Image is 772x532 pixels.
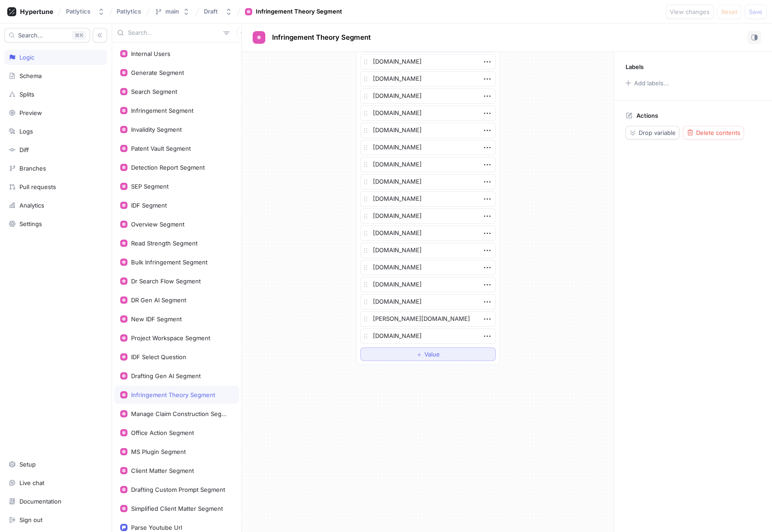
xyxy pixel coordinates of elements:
[360,347,496,361] button: ＋Value
[131,372,201,379] div: Drafting Gen AI Segment
[131,448,186,455] div: MS Plugin Segment
[131,296,186,304] div: DR Gen AI Segment
[666,5,714,19] button: View changes
[19,109,42,116] div: Preview
[19,165,46,172] div: Branches
[717,5,741,19] button: Reset
[683,126,744,139] button: Delete contents
[18,32,43,38] span: Search...
[19,479,44,486] div: Live chat
[360,140,496,155] textarea: [DOMAIN_NAME]
[626,63,644,70] p: Labels
[131,259,207,266] div: Bulk Infringement Segment
[131,334,210,342] div: Project Workspace Segment
[131,429,194,436] div: Office Action Segment
[721,9,737,14] span: Reset
[256,7,342,16] div: Infringement Theory Segment
[5,28,90,42] button: Search...K
[19,54,34,61] div: Logic
[360,243,496,258] textarea: [DOMAIN_NAME]
[360,226,496,241] textarea: [DOMAIN_NAME]
[634,80,669,86] div: Add labels...
[131,391,215,398] div: Infringement Theory Segment
[131,467,194,474] div: Client Matter Segment
[360,123,496,138] textarea: [DOMAIN_NAME]
[131,278,201,285] div: Dr Search Flow Segment
[749,9,763,14] span: Save
[131,183,169,190] div: SEP Segment
[66,8,90,15] div: Patlytics
[117,8,141,14] span: Patlytics
[696,130,740,135] span: Delete contents
[360,88,496,104] textarea: [DOMAIN_NAME]
[670,9,710,14] span: View changes
[19,72,42,79] div: Schema
[131,202,167,209] div: IDF Segment
[19,202,44,209] div: Analytics
[19,128,33,135] div: Logs
[360,157,496,172] textarea: [DOMAIN_NAME]
[151,4,193,19] button: main
[5,494,107,509] a: Documentation
[360,106,496,121] textarea: [DOMAIN_NAME]
[639,130,676,135] span: Drop variable
[19,146,29,153] div: Diff
[19,498,61,505] div: Documentation
[72,31,86,40] div: K
[360,54,496,69] textarea: [DOMAIN_NAME]
[360,191,496,207] textarea: [DOMAIN_NAME]
[360,294,496,310] textarea: [DOMAIN_NAME]
[19,91,34,98] div: Splits
[19,183,56,190] div: Pull requests
[200,4,236,19] button: Draft
[131,88,177,95] div: Search Segment
[204,8,218,15] div: Draft
[19,220,42,227] div: Settings
[131,505,223,512] div: Simplified Client Matter Segment
[272,34,371,41] span: Infringement Theory Segment
[131,353,186,361] div: IDF Select Question
[165,8,179,15] div: main
[131,126,182,133] div: Invalidity Segment
[131,107,193,114] div: Infringement Segment
[19,516,42,523] div: Sign out
[131,69,184,76] div: Generate Segment
[128,28,220,37] input: Search...
[360,71,496,87] textarea: [DOMAIN_NAME]
[360,260,496,275] textarea: [DOMAIN_NAME]
[131,524,182,531] div: Parse Youtube Url
[360,328,496,344] textarea: [DOMAIN_NAME]
[636,112,658,119] p: Actions
[745,5,767,19] button: Save
[131,315,182,323] div: New IDF Segment
[416,352,422,357] span: ＋
[131,486,225,493] div: Drafting Custom Prompt Segment
[424,352,440,357] span: Value
[19,461,36,468] div: Setup
[131,164,205,171] div: Detection Report Segment
[131,240,198,247] div: Read Strength Segment
[360,174,496,190] textarea: [DOMAIN_NAME]
[131,145,191,152] div: Patent Vault Segment
[360,208,496,224] textarea: [DOMAIN_NAME]
[622,77,671,89] button: Add labels...
[131,221,184,228] div: Overview Segment
[360,277,496,292] textarea: [DOMAIN_NAME]
[131,410,230,417] div: Manage Claim Construction Segment
[131,50,170,57] div: Internal Users
[626,126,679,139] button: Drop variable
[62,4,108,19] button: Patlytics
[360,311,496,327] textarea: [PERSON_NAME][DOMAIN_NAME]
